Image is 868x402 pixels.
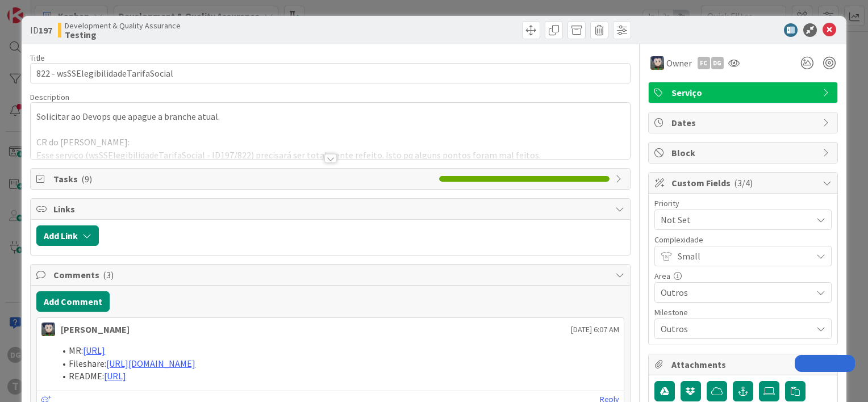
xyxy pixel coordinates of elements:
[106,358,195,369] a: [URL][DOMAIN_NAME]
[65,30,181,39] b: Testing
[36,110,624,123] p: Solicitar ao Devops que apague a branche atual.
[661,284,806,300] span: Outros
[671,116,817,129] span: Dates
[30,92,69,102] span: Description
[666,56,692,70] span: Owner
[671,358,817,371] span: Attachments
[55,370,619,383] li: README:
[654,236,832,244] div: Complexidade
[654,272,832,280] div: Area
[83,345,105,356] a: [URL]
[30,53,45,63] label: Title
[104,370,126,382] a: [URL]
[39,24,52,36] b: 197
[65,21,181,30] span: Development & Quality Assurance
[61,323,130,336] div: [PERSON_NAME]
[30,63,631,83] input: type card name here...
[41,323,55,336] img: LS
[654,199,832,207] div: Priority
[53,268,610,282] span: Comments
[650,56,664,70] img: LS
[661,321,806,337] span: Outros
[53,202,610,216] span: Links
[671,86,817,99] span: Serviço
[103,269,114,280] span: ( 3 )
[53,172,433,186] span: Tasks
[734,177,753,189] span: ( 3/4 )
[36,291,110,312] button: Add Comment
[81,173,92,185] span: ( 9 )
[711,57,724,69] div: DG
[654,308,832,316] div: Milestone
[678,248,806,264] span: Small
[36,225,99,246] button: Add Link
[698,57,710,69] div: FC
[661,212,806,228] span: Not Set
[671,176,817,190] span: Custom Fields
[571,324,619,336] span: [DATE] 6:07 AM
[671,146,817,160] span: Block
[55,344,619,357] li: MR:
[30,23,52,37] span: ID
[55,357,619,370] li: Fileshare:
